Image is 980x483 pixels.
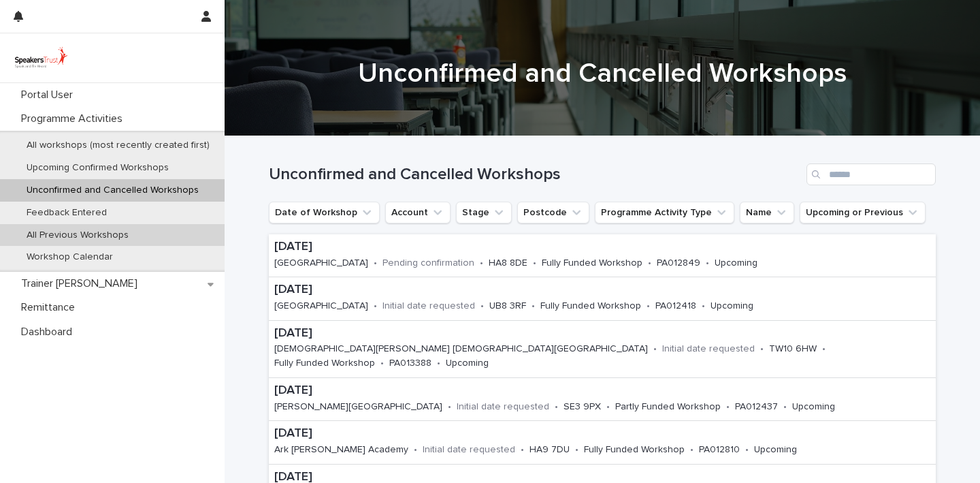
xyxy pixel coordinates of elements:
[800,202,926,223] button: Upcoming or Previous
[11,44,71,72] img: UVamC7uQTJC0k9vuxGLS
[414,444,417,456] p: •
[446,358,489,369] p: Upcoming
[726,401,730,413] p: •
[382,300,475,312] p: Initial date requested
[274,300,368,312] p: [GEOGRAPHIC_DATA]
[657,258,700,269] p: PA012849
[745,444,749,456] p: •
[374,300,377,312] p: •
[16,251,124,263] p: Workshop Calendar
[735,401,778,413] p: PA012437
[269,202,380,223] button: Date of Workshop
[389,358,431,369] p: PA013388
[563,401,601,413] p: SE3 9PX
[16,326,83,339] p: Dashboard
[382,258,474,269] p: Pending confirmation
[16,162,180,174] p: Upcoming Confirmed Workshops
[489,300,526,312] p: UB8 3RF
[16,89,84,102] p: Portal User
[16,112,133,125] p: Programme Activities
[699,444,740,456] p: PA012810
[16,277,148,290] p: Trainer [PERSON_NAME]
[269,321,936,378] a: [DATE][DEMOGRAPHIC_DATA][PERSON_NAME] [DEMOGRAPHIC_DATA][GEOGRAPHIC_DATA]•Initial date requested•...
[489,258,527,269] p: HA8 8DE
[706,258,709,269] p: •
[274,426,835,441] p: [DATE]
[715,258,757,269] p: Upcoming
[480,258,483,269] p: •
[655,300,696,312] p: PA012418
[448,401,451,413] p: •
[822,343,826,355] p: •
[532,300,535,312] p: •
[615,401,721,413] p: Partly Funded Workshop
[274,283,791,298] p: [DATE]
[385,202,451,223] button: Account
[533,258,536,269] p: •
[274,343,648,355] p: [DEMOGRAPHIC_DATA][PERSON_NAME] [DEMOGRAPHIC_DATA][GEOGRAPHIC_DATA]
[555,401,558,413] p: •
[740,202,794,223] button: Name
[480,300,484,312] p: •
[690,444,693,456] p: •
[769,343,817,355] p: TW10 6HW
[540,300,641,312] p: Fully Funded Workshop
[274,326,930,341] p: [DATE]
[16,230,140,241] p: All Previous Workshops
[710,300,753,312] p: Upcoming
[274,444,408,456] p: Ark [PERSON_NAME] Academy
[16,301,86,314] p: Remittance
[380,358,384,369] p: •
[274,240,796,255] p: [DATE]
[702,300,705,312] p: •
[374,258,377,269] p: •
[269,421,936,464] a: [DATE]Ark [PERSON_NAME] Academy•Initial date requested•HA9 7DU•Fully Funded Workshop•PA012810•Upc...
[16,207,118,219] p: Feedback Entered
[648,258,651,269] p: •
[269,165,801,185] h1: Unconfirmed and Cancelled Workshops
[269,277,936,320] a: [DATE][GEOGRAPHIC_DATA]•Initial date requested•UB8 3RF•Fully Funded Workshop•PA012418•Upcoming
[521,444,524,456] p: •
[783,401,787,413] p: •
[269,234,936,277] a: [DATE][GEOGRAPHIC_DATA]•Pending confirmation•HA8 8DE•Fully Funded Workshop•PA012849•Upcoming
[606,401,610,413] p: •
[806,163,936,185] input: Search
[662,343,755,355] p: Initial date requested
[457,401,549,413] p: Initial date requested
[542,258,642,269] p: Fully Funded Workshop
[647,300,650,312] p: •
[584,444,685,456] p: Fully Funded Workshop
[760,343,764,355] p: •
[529,444,570,456] p: HA9 7DU
[754,444,797,456] p: Upcoming
[269,378,936,421] a: [DATE][PERSON_NAME][GEOGRAPHIC_DATA]•Initial date requested•SE3 9PX•Partly Funded Workshop•PA0124...
[16,140,220,151] p: All workshops (most recently created first)
[437,358,440,369] p: •
[575,444,578,456] p: •
[269,57,936,90] h1: Unconfirmed and Cancelled Workshops
[595,202,734,223] button: Programme Activity Type
[792,401,835,413] p: Upcoming
[16,185,210,196] p: Unconfirmed and Cancelled Workshops
[274,384,873,399] p: [DATE]
[653,343,657,355] p: •
[423,444,515,456] p: Initial date requested
[274,401,442,413] p: [PERSON_NAME][GEOGRAPHIC_DATA]
[517,202,589,223] button: Postcode
[274,258,368,269] p: [GEOGRAPHIC_DATA]
[456,202,512,223] button: Stage
[274,358,375,369] p: Fully Funded Workshop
